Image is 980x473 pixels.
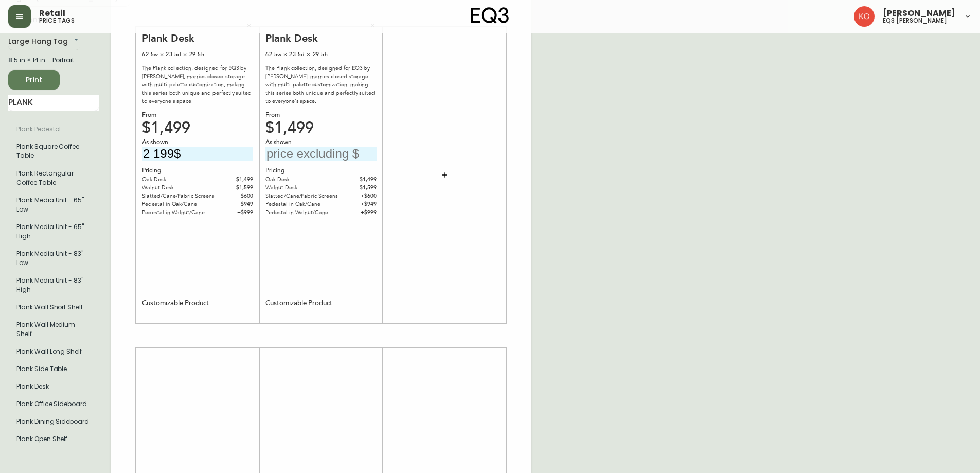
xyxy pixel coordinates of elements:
[16,74,51,86] span: Print
[854,6,875,27] img: 9beb5e5239b23ed26e0d832b1b8f6f2a
[142,111,156,119] span: From
[350,184,377,192] div: $1,599
[265,32,377,45] div: Plank Desk
[31,75,142,116] div: The Plank collection, designed for EQ3 by [PERSON_NAME], marries closed storage with multi-palett...
[8,316,99,343] li: Large Hang Tag
[31,42,142,55] div: Plank Desk
[227,184,253,192] div: $1,599
[265,124,377,133] div: $1,499
[142,192,227,200] div: Slatted/Cane/Fabric Screens
[227,200,253,208] div: + $949
[8,95,99,111] input: Search
[265,111,280,119] span: From
[265,200,350,208] div: Pedestal in Oak/Cane
[265,192,350,200] div: Slatted/Cane/Fabric Screens
[883,9,955,17] span: [PERSON_NAME]
[8,120,99,138] li: Small Hang Tag
[142,32,253,45] div: Plank Desk
[265,166,377,176] div: Pricing
[39,9,65,17] span: Retail
[142,208,227,217] div: Pedestal in Walnut/Cane
[8,245,99,272] li: Large Hang Tag
[265,50,377,59] div: 62.5w × 23.5d × 29.5h
[8,299,99,316] li: Large Hang Tag
[350,192,377,200] div: + $600
[39,17,75,24] h5: price tags
[8,218,99,245] li: Plank Media Unit - 65" High
[265,184,350,192] div: Walnut Desk
[142,138,170,147] span: As shown
[142,64,253,106] div: The Plank collection, designed for EQ3 by [PERSON_NAME], marries closed storage with multi-palett...
[8,33,80,50] div: Large Hang Tag
[8,395,99,413] li: Large Hang Tag
[265,64,377,106] div: The Plank collection, designed for EQ3 by [PERSON_NAME], marries closed storage with multi-palett...
[31,60,142,69] div: 62.5w × 23.5d × 29.5h
[227,208,253,217] div: + $999
[8,138,99,165] li: Large Hang Tag
[227,176,253,184] div: $1,499
[265,147,377,161] input: price excluding $
[142,124,253,133] div: $1,499
[883,17,947,24] h5: eq3 [PERSON_NAME]
[227,192,253,200] div: + $600
[142,200,227,208] div: Pedestal in Oak/Cane
[8,378,99,395] li: Large Hang Tag
[142,299,209,308] div: Customizable Product
[265,138,293,147] span: As shown
[265,299,332,308] div: Customizable Product
[350,200,377,208] div: + $949
[142,184,227,192] div: Walnut Desk
[265,176,350,184] div: Oak Desk
[265,208,350,217] div: Pedestal in Walnut/Cane
[8,191,99,218] li: Large Hang Tag
[8,360,99,378] li: Large Hang Tag
[142,166,253,176] div: Pricing
[8,430,99,448] li: Large Hang Tag
[350,176,377,184] div: $1,499
[142,176,227,184] div: Oak Desk
[8,165,99,191] li: Large Hang Tag
[142,50,253,59] div: 62.5w × 23.5d × 29.5h
[8,272,99,299] li: Large Hang Tag
[471,7,509,24] img: logo
[350,208,377,217] div: + $999
[8,343,99,360] li: Large Hang Tag
[8,70,60,90] button: Print
[8,413,99,430] li: Large Hang Tag
[8,56,99,65] div: 8.5 in × 14 in – Portrait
